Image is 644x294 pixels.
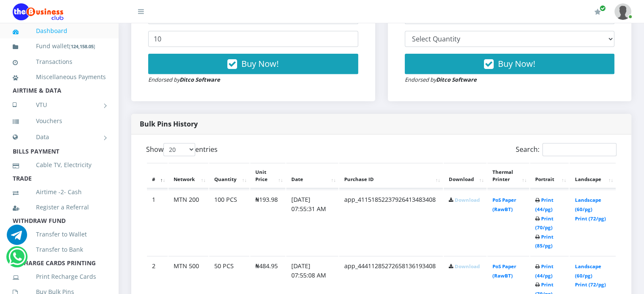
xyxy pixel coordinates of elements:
[339,190,443,255] td: app_41151852237926413483408
[13,36,106,56] a: Fund wallet[124,158.05]
[147,190,168,255] td: 1
[163,143,195,156] select: Showentries
[455,263,480,269] a: Download
[148,76,220,83] small: Endorsed by
[146,143,218,156] label: Show entries
[535,215,553,231] a: Print (70/pg)
[498,58,535,69] span: Buy Now!
[209,190,249,255] td: 100 PCS
[250,163,285,189] th: Unit Price: activate to sort column ascending
[147,163,168,189] th: #: activate to sort column descending
[535,234,553,249] a: Print (85/pg)
[140,119,198,129] strong: Bulk Pins History
[13,198,106,217] a: Register a Referral
[405,54,615,74] button: Buy Now!
[180,76,220,83] strong: Ditco Software
[405,76,477,83] small: Endorsed by
[13,267,106,286] a: Print Recharge Cards
[614,3,631,20] img: User
[455,197,480,203] a: Download
[444,163,486,189] th: Download: activate to sort column ascending
[241,58,279,69] span: Buy Now!
[436,76,477,83] strong: Ditco Software
[13,155,106,175] a: Cable TV, Electricity
[209,163,249,189] th: Quantity: activate to sort column ascending
[148,31,358,47] input: Enter Quantity
[575,197,601,212] a: Landscape (60/pg)
[569,163,616,189] th: Landscape: activate to sort column ascending
[7,231,27,245] a: Chat for support
[339,163,443,189] th: Purchase ID: activate to sort column ascending
[13,3,64,20] img: Logo
[594,8,601,15] i: Renew/Upgrade Subscription
[13,21,106,41] a: Dashboard
[530,163,569,189] th: Portrait: activate to sort column ascending
[516,143,616,156] label: Search:
[542,143,616,156] input: Search:
[575,281,605,288] a: Print (72/pg)
[13,67,106,87] a: Miscellaneous Payments
[169,163,208,189] th: Network: activate to sort column ascending
[69,43,95,49] small: [ ]
[286,190,338,255] td: [DATE] 07:55:31 AM
[13,94,106,115] a: VTU
[13,126,106,148] a: Data
[535,197,553,212] a: Print (44/pg)
[250,190,285,255] td: ₦193.98
[492,263,516,279] a: PoS Paper (RawBT)
[575,215,605,222] a: Print (72/pg)
[492,197,516,212] a: PoS Paper (RawBT)
[575,263,601,279] a: Landscape (60/pg)
[8,253,26,267] a: Chat for support
[487,163,529,189] th: Thermal Printer: activate to sort column ascending
[13,111,106,131] a: Vouchers
[600,5,606,11] span: Renew/Upgrade Subscription
[535,263,553,279] a: Print (44/pg)
[148,54,358,74] button: Buy Now!
[13,240,106,259] a: Transfer to Bank
[169,190,208,255] td: MTN 200
[13,182,106,202] a: Airtime -2- Cash
[13,52,106,71] a: Transactions
[71,43,94,49] b: 124,158.05
[13,225,106,244] a: Transfer to Wallet
[286,163,338,189] th: Date: activate to sort column ascending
